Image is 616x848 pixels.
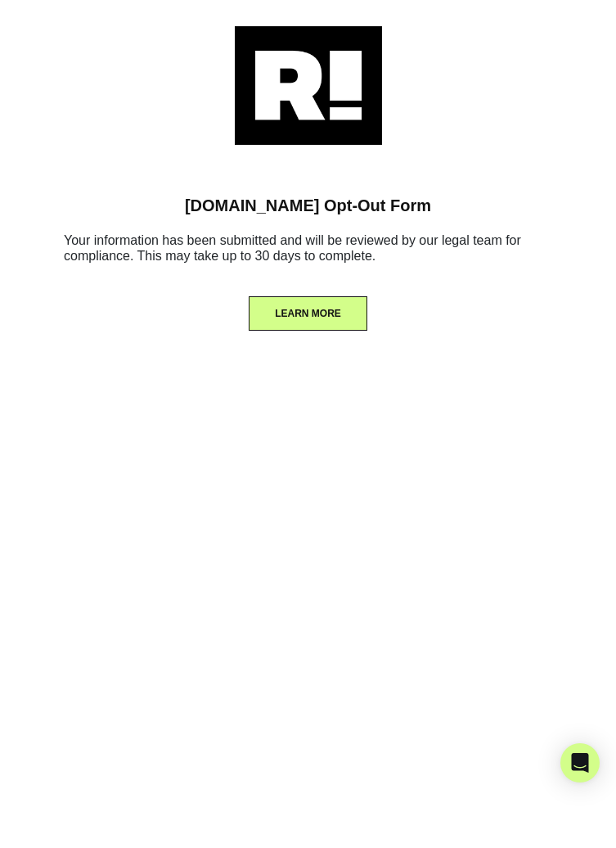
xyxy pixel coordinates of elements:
[25,196,591,215] h1: [DOMAIN_NAME] Opt-Out Form
[25,226,591,277] h6: Your information has been submitted and will be reviewed by our legal team for compliance. This m...
[560,743,600,783] div: Open Intercom Messenger
[249,296,367,331] button: LEARN MORE
[235,26,382,145] img: Retention.com
[249,303,367,316] a: LEARN MORE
